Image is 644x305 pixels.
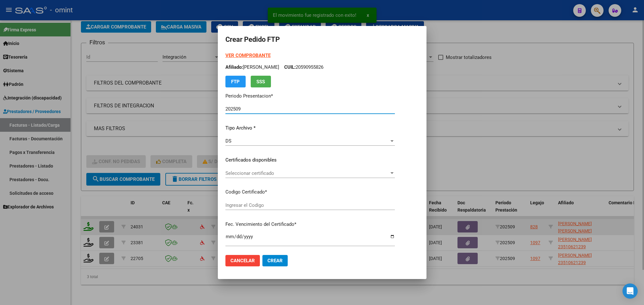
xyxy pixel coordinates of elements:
p: Certificados disponibles [225,156,395,164]
p: Fec. Vencimiento del Certificado [225,221,395,228]
button: Cancelar [225,255,260,266]
span: Cancelar [230,258,255,264]
p: Codigo Certificado [225,188,395,196]
span: SSS [256,79,265,85]
p: Periodo Presentacion [225,92,395,100]
span: Seleccionar certificado [225,170,389,176]
h2: Crear Pedido FTP [225,34,419,46]
div: Open Intercom Messenger [623,283,638,299]
span: Crear [267,258,283,264]
button: FTP [225,76,246,87]
p: Tipo Archivo * [225,124,395,132]
span: DS [225,138,231,144]
span: CUIL: [284,64,296,70]
button: SSS [251,76,271,87]
span: FTP [231,79,240,85]
a: VER COMPROBANTE [225,53,271,58]
p: [PERSON_NAME] 20590955826 [225,64,395,71]
span: Afiliado: [225,64,243,70]
button: Crear [262,255,288,266]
